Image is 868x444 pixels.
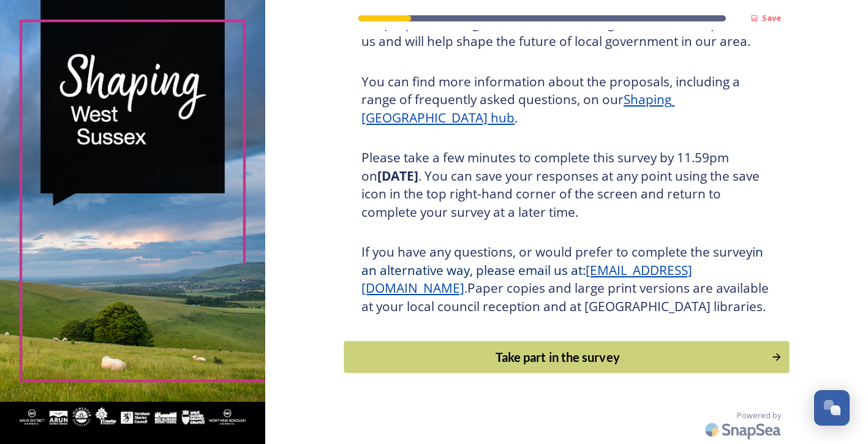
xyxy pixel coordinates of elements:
[361,149,772,221] h3: Please take a few minutes to complete this survey by 11.59pm on . You can save your responses at ...
[737,410,781,421] span: Powered by
[361,243,766,279] span: in an alternative way, please email us at:
[344,341,790,374] button: Continue
[464,279,467,296] span: .
[361,91,674,126] a: Shaping [GEOGRAPHIC_DATA] hub
[377,167,418,184] strong: [DATE]
[762,12,781,23] strong: Save
[361,262,692,297] a: [EMAIL_ADDRESS][DOMAIN_NAME]
[814,390,850,426] button: Open Chat
[351,348,765,366] div: Take part in the survey
[361,243,772,315] h3: If you have any questions, or would prefer to complete the survey Paper copies and large print ve...
[361,73,772,127] h3: You can find more information about the proposals, including a range of frequently asked question...
[701,415,787,444] img: SnapSea Logo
